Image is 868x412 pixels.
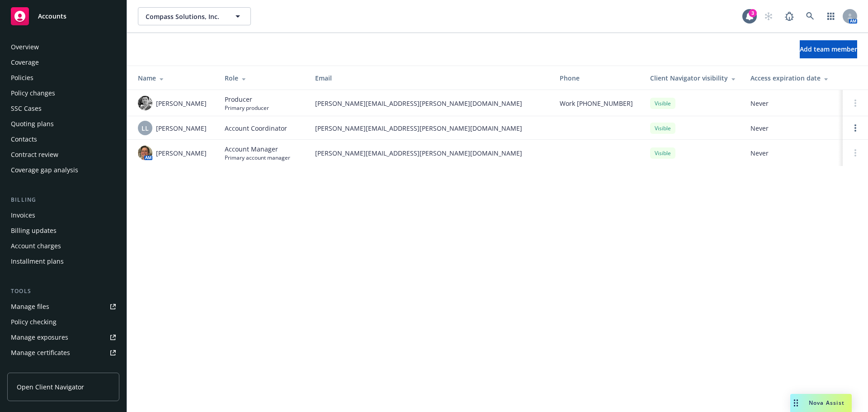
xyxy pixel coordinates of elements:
a: Manage certificates [7,346,119,360]
div: Phone [560,73,636,83]
span: [PERSON_NAME] [156,99,207,108]
div: Policies [11,71,33,85]
span: [PERSON_NAME] [156,123,207,133]
div: Visible [650,123,675,134]
a: Report a Bug [780,7,798,25]
div: Role [225,73,301,83]
div: Manage files [11,299,49,314]
button: Add team member [800,40,857,58]
div: Manage certificates [11,346,70,360]
span: Primary producer [225,104,269,112]
a: Manage files [7,299,119,314]
span: Add team member [800,45,857,53]
a: Policies [7,71,119,85]
a: Quoting plans [7,117,119,131]
span: Never [750,99,835,108]
span: Producer [225,95,269,104]
div: Visible [650,147,675,159]
span: [PERSON_NAME][EMAIL_ADDRESS][PERSON_NAME][DOMAIN_NAME] [315,148,545,158]
img: photo [138,96,152,110]
span: [PERSON_NAME][EMAIL_ADDRESS][PERSON_NAME][DOMAIN_NAME] [315,99,545,108]
span: [PERSON_NAME][EMAIL_ADDRESS][PERSON_NAME][DOMAIN_NAME] [315,123,545,133]
a: Contacts [7,132,119,147]
div: Overview [11,40,39,54]
span: Accounts [38,13,66,20]
span: [PERSON_NAME] [156,148,207,158]
div: Coverage gap analysis [11,163,78,177]
div: Quoting plans [11,117,54,131]
div: Manage claims [11,361,57,375]
div: Contract review [11,147,58,162]
span: Account Coordinator [225,123,287,133]
a: Policy checking [7,315,119,329]
div: Policy checking [11,315,57,329]
a: Search [801,7,819,25]
div: Tools [7,287,119,296]
span: Compass Solutions, Inc. [146,12,224,21]
div: Billing updates [11,223,57,238]
span: Never [750,123,835,133]
span: Primary account manager [225,154,290,161]
div: Visible [650,98,675,109]
a: Accounts [7,4,119,29]
button: Compass Solutions, Inc. [138,7,251,25]
a: Contract review [7,147,119,162]
div: SSC Cases [11,101,42,116]
a: SSC Cases [7,101,119,116]
div: Client Navigator visibility [650,73,736,83]
span: LL [142,123,149,133]
a: Billing updates [7,223,119,238]
span: Work [PHONE_NUMBER] [560,99,633,108]
a: Overview [7,40,119,54]
img: photo [138,146,152,160]
a: Open options [850,123,861,133]
span: Nova Assist [809,399,844,407]
div: Billing [7,195,119,204]
a: Account charges [7,239,119,253]
div: Name [138,73,210,83]
a: Start snowing [759,7,778,25]
div: Installment plans [11,254,64,269]
a: Manage exposures [7,330,119,345]
div: Contacts [11,132,37,147]
div: Account charges [11,239,61,253]
div: Policy changes [11,86,55,100]
div: Drag to move [790,394,802,412]
a: Manage claims [7,361,119,375]
span: Never [750,148,835,158]
a: Installment plans [7,254,119,269]
a: Policy changes [7,86,119,100]
div: Manage exposures [11,330,68,345]
div: Invoices [11,208,35,223]
div: 3 [749,9,757,17]
a: Coverage [7,55,119,70]
div: Email [315,73,545,83]
div: Coverage [11,55,39,70]
a: Coverage gap analysis [7,163,119,177]
a: Invoices [7,208,119,223]
span: Account Manager [225,144,290,154]
a: Switch app [822,7,840,25]
div: Access expiration date [750,73,835,83]
span: Open Client Navigator [17,382,84,392]
button: Nova Assist [790,394,852,412]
